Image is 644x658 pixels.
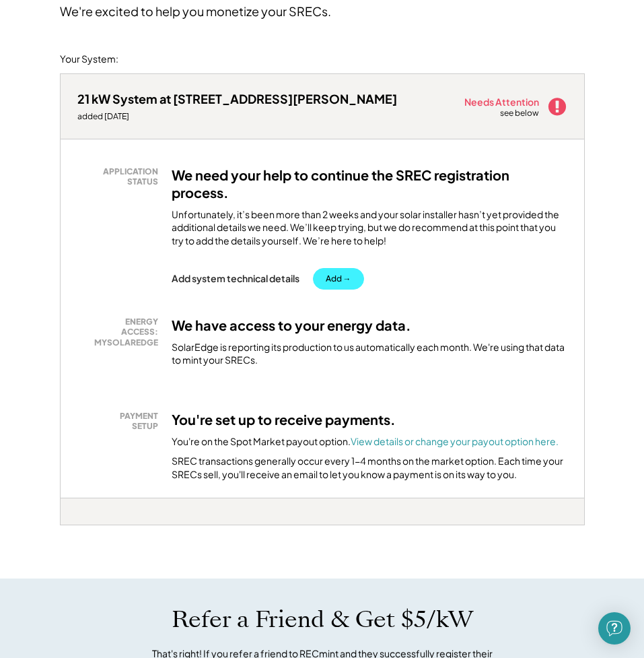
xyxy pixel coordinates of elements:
[77,91,397,106] div: 21 kW System at [STREET_ADDRESS][PERSON_NAME]
[500,108,540,119] div: see below
[313,268,364,290] button: Add →
[351,435,559,447] a: View details or change your payout option here.
[60,525,94,531] div: 8fnrhfwf - PA Solar
[172,166,567,201] h3: We need your help to continue the SREC registration process.
[172,208,567,248] div: Unfortunately, it’s been more than 2 weeks and your solar installer hasn’t yet provided the addit...
[60,3,331,19] div: We're excited to help you monetize your SRECs.
[60,53,118,66] div: Your System:
[598,612,631,645] div: Open Intercom Messenger
[84,166,158,187] div: APPLICATION STATUS
[172,272,299,284] div: Add system technical details
[172,341,567,367] div: SolarEdge is reporting its production to us automatically each month. We're using that data to mi...
[172,411,396,428] h3: You're set up to receive payments.
[464,97,540,106] div: Needs Attention
[84,317,158,348] div: ENERGY ACCESS: MYSOLAREDGE
[84,411,158,432] div: PAYMENT SETUP
[172,435,559,449] div: You're on the Spot Market payout option.
[77,111,397,122] div: added [DATE]
[172,605,473,634] h1: Refer a Friend & Get $5/kW
[172,455,567,481] div: SREC transactions generally occur every 1-4 months on the market option. Each time your SRECs sel...
[172,317,411,334] h3: We have access to your energy data.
